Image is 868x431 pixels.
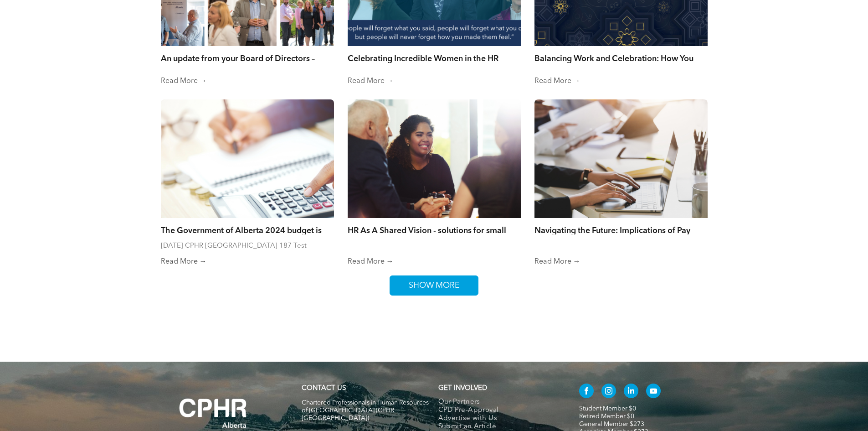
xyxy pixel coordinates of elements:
a: CPD Pre-Approval [438,406,560,415]
a: Advertise with Us [438,415,560,423]
a: Read More → [534,257,708,266]
span: Chartered Professionals in Human Resources of [GEOGRAPHIC_DATA] (CPHR [GEOGRAPHIC_DATA]) [302,400,429,421]
a: A woman is typing on a laptop computer while sitting at a desk. [534,99,708,218]
a: Navigating the Future: Implications of Pay Equity Legislation for HR Professionals in [GEOGRAPHIC... [534,225,708,235]
a: linkedin [624,384,638,400]
a: Celebrating Incredible Women in the HR Profession! [348,53,521,63]
a: instagram [601,384,616,400]
a: Our Partners [438,398,560,406]
span: SHOW MORE [406,276,463,295]
a: Read More → [348,257,521,266]
a: General Member $273 [579,421,644,427]
a: HR As A Shared Vision - solutions for small business HR needs [348,225,521,235]
a: A person is using a calculator while writing in a notebook. [161,99,334,218]
a: Student Member $0 [579,405,636,412]
a: Submit an Article [438,423,560,431]
a: Read More → [534,77,708,86]
a: The Government of Alberta 2024 budget is now available, how does this impact our profession? [161,225,334,235]
a: youtube [646,384,661,400]
a: CONTACT US [302,385,346,392]
a: Retired Member $0 [579,413,634,420]
a: facebook [579,384,594,400]
a: Read More → [161,77,334,86]
a: An update from your Board of Directors – [DATE] [161,53,334,63]
span: GET INVOLVED [438,385,487,392]
a: Balancing Work and Celebration: How You Can Support Your Employees During [DATE] [534,53,708,63]
a: Read More → [161,257,334,266]
a: Read More → [348,77,521,86]
div: [DATE] CPHR [GEOGRAPHIC_DATA] 187 Test LinkedIn Twitter The Government of Alberta’s 2024 budget s... [161,241,334,250]
a: A group of people are sitting at a table having a conversation. [348,99,521,218]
